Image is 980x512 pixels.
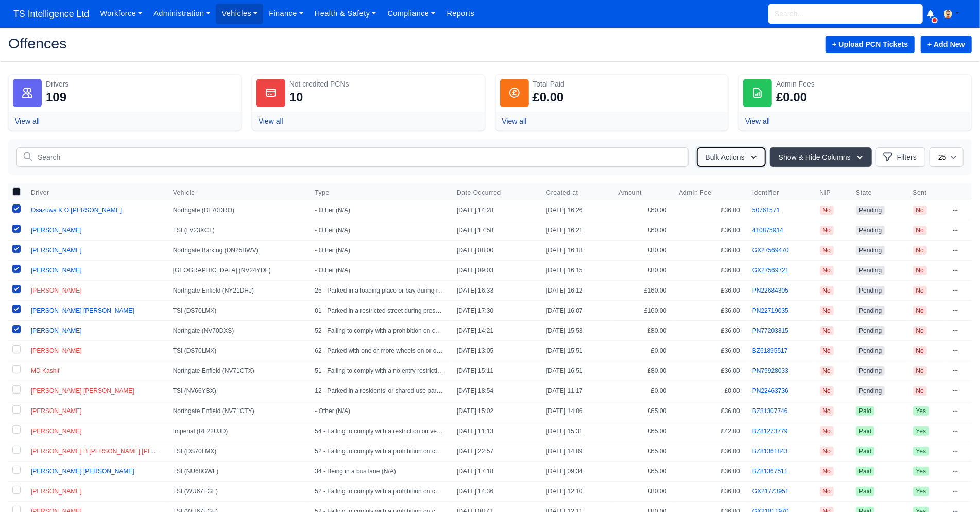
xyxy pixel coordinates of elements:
[167,241,309,261] td: Northgate Barking (DN25BWV)
[540,462,613,482] td: [DATE] 09:34
[820,246,834,255] span: No
[31,347,82,354] a: [PERSON_NAME]
[612,381,673,401] td: £0.00
[856,189,872,197] span: State
[752,367,788,374] a: PN75928033
[546,189,578,197] span: Created at
[451,441,540,462] td: [DATE] 22:57
[856,266,885,275] span: pending
[31,287,82,294] span: [PERSON_NAME]
[612,361,673,381] td: £80.00
[856,406,874,416] span: Paid
[31,448,193,455] a: [PERSON_NAME] B [PERSON_NAME] [PERSON_NAME]
[457,189,501,197] span: Date Occurred
[612,441,673,462] td: £65.00
[913,346,927,355] span: No
[913,406,930,416] span: Yes
[540,381,613,401] td: [DATE] 11:17
[31,267,82,274] a: [PERSON_NAME]
[540,482,613,502] td: [DATE] 12:10
[820,487,834,496] span: No
[612,200,673,220] td: £60.00
[289,89,303,106] div: 10
[820,426,834,436] span: No
[451,421,540,441] td: [DATE] 11:13
[673,241,746,261] td: £36.00
[451,220,540,241] td: [DATE] 17:58
[16,147,689,167] input: Search
[913,246,927,255] span: No
[31,227,82,234] span: [PERSON_NAME]
[167,441,309,462] td: TSI (DS70LMX)
[308,301,451,321] td: 01 - Parked in a restricted street during prescribed hours (High)
[913,286,927,295] span: No
[15,117,40,125] a: View all
[31,428,82,435] a: [PERSON_NAME]
[540,361,613,381] td: [DATE] 16:51
[612,421,673,441] td: £65.00
[673,220,746,241] td: £36.00
[856,226,885,235] span: pending
[856,246,885,255] span: pending
[308,261,451,281] td: - Other (N/A)
[167,220,309,241] td: TSI (LV23XCT)
[752,189,787,197] button: Identifier
[309,4,382,24] a: Health & Safety
[752,347,788,354] a: BZ61895517
[776,89,807,106] div: £0.00
[173,189,303,197] span: Vehicle
[820,226,834,235] span: No
[451,301,540,321] td: [DATE] 17:30
[820,266,834,275] span: No
[315,189,337,197] button: Type
[856,366,885,376] span: pending
[31,387,134,395] span: [PERSON_NAME] [PERSON_NAME]
[31,207,122,214] a: Osazuwa K O [PERSON_NAME]
[752,488,789,495] a: GX21773951
[540,301,613,321] td: [DATE] 16:07
[913,266,927,275] span: No
[776,79,967,89] div: Admin Fees
[451,200,540,220] td: [DATE] 14:28
[820,306,834,315] span: No
[546,189,587,197] button: Created at
[167,200,309,220] td: Northgate (DL70DRO)
[913,467,930,476] span: Yes
[308,441,451,462] td: 52 - Failing to comply with a prohibition on certain types of vehicle (N/A)
[673,321,746,341] td: £36.00
[673,381,746,401] td: £0.00
[745,117,770,125] a: View all
[148,4,216,24] a: Administration
[820,189,844,197] span: NIP
[612,261,673,281] td: £80.00
[752,307,788,314] a: PN22719035
[31,189,49,197] span: Driver
[856,286,885,295] span: pending
[752,387,788,395] a: PN22463736
[451,381,540,401] td: [DATE] 18:54
[913,386,927,396] span: No
[752,327,788,334] a: PN77203315
[673,482,746,502] td: £36.00
[913,206,927,215] span: No
[612,482,673,502] td: £80.00
[31,247,82,254] a: [PERSON_NAME]
[533,79,724,89] div: Total Paid
[752,407,788,415] a: BZ81307746
[308,361,451,381] td: 51 - Failing to comply with a no entry restriction (N/A)
[856,346,885,355] span: pending
[451,341,540,361] td: [DATE] 13:05
[913,306,927,315] span: No
[46,79,237,89] div: Drivers
[752,267,789,274] a: GX27569721
[31,367,59,374] a: MD Kashif
[876,147,925,167] button: Filters
[8,36,483,50] h2: Offences
[31,468,134,475] span: [PERSON_NAME] [PERSON_NAME]
[540,281,613,301] td: [DATE] 16:12
[31,189,58,197] button: Driver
